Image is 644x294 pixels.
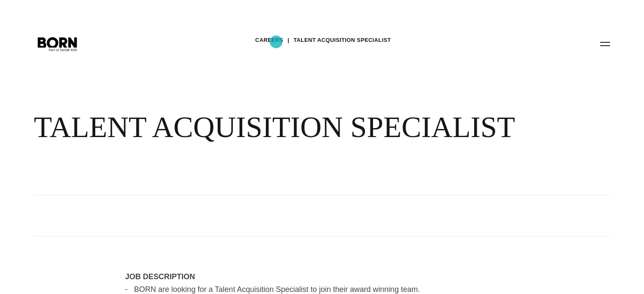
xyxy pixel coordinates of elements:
a: Careers [255,34,283,47]
a: TALENT ACQUISITION SPECIALIST [293,34,391,47]
button: Open [595,35,615,52]
strong: JOB DESCRIPTION [125,272,195,281]
div: TALENT ACQUISITION SPECIALIST [34,110,517,145]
